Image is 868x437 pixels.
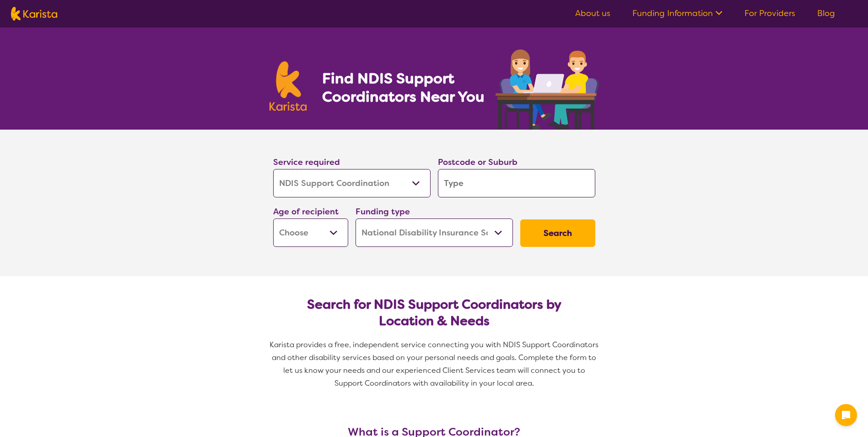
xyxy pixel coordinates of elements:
[270,340,600,388] span: Karista provides a free, independent service connecting you with NDIS Support Coordinators and ot...
[270,61,307,111] img: Karista logo
[744,8,795,19] a: For Providers
[520,219,595,247] button: Search
[438,169,595,197] input: Type
[273,157,340,168] label: Service required
[273,206,339,217] label: Age of recipient
[11,7,57,21] img: Karista logo
[575,8,610,19] a: About us
[496,49,599,130] img: support-coordination
[322,69,491,106] h1: Find NDIS Support Coordinators Near You
[817,8,835,19] a: Blog
[356,206,410,217] label: Funding type
[438,157,518,168] label: Postcode or Suburb
[632,8,722,19] a: Funding Information
[280,296,588,329] h2: Search for NDIS Support Coordinators by Location & Needs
